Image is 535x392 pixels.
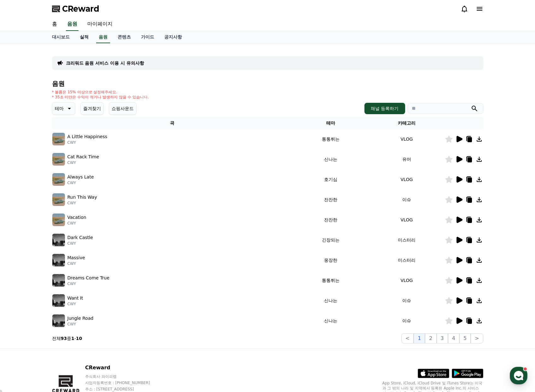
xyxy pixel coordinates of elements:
[76,336,82,341] strong: 10
[369,169,445,190] td: VLOG
[67,214,86,221] p: Vacation
[52,335,82,342] p: 전체 중 -
[85,387,162,392] p: 주소 : [STREET_ADDRESS]
[97,209,105,214] span: 설정
[369,230,445,250] td: 미스터리
[369,290,445,311] td: 이슈
[293,290,369,311] td: 신나는
[293,270,369,290] td: 통통튀는
[67,221,86,226] p: CWY
[62,4,99,14] span: CReward
[52,234,65,246] img: music
[96,31,110,43] a: 음원
[85,364,162,372] p: CReward
[52,153,65,166] img: music
[52,193,65,206] img: music
[67,295,83,301] p: Want It
[369,311,445,331] td: 이슈
[47,18,62,31] a: 홈
[52,214,65,226] img: music
[52,117,293,129] th: 곡
[71,336,74,341] strong: 1
[369,117,445,129] th: 카테고리
[293,190,369,210] td: 잔잔한
[52,294,65,307] img: music
[85,380,162,385] p: 사업자등록번호 : [PHONE_NUMBER]
[85,374,162,379] p: 주식회사 와이피랩
[67,133,108,140] p: A Little Happiness
[52,274,65,287] img: music
[67,201,97,206] p: CWY
[55,104,64,113] p: 테마
[52,80,483,87] h4: 음원
[67,281,110,286] p: CWY
[67,160,99,165] p: CWY
[67,180,94,185] p: CWY
[67,174,94,180] p: Always Late
[81,200,121,216] a: 설정
[82,18,118,31] a: 마이페이지
[459,333,471,343] button: 5
[293,230,369,250] td: 긴장되는
[67,194,97,201] p: Run This Way
[67,315,94,322] p: Jungle Road
[369,270,445,290] td: VLOG
[67,140,108,145] p: CWY
[293,129,369,149] td: 통통튀는
[2,200,42,216] a: 홈
[67,255,85,261] p: Massive
[67,301,83,307] p: CWY
[293,149,369,169] td: 신나는
[159,31,187,43] a: 공지사항
[52,254,65,266] img: music
[293,210,369,230] td: 잔잔한
[52,4,99,14] a: CReward
[52,173,65,186] img: music
[75,31,94,43] a: 실적
[136,31,159,43] a: 가이드
[58,210,65,215] span: 대화
[293,117,369,129] th: 테마
[67,275,110,281] p: Dreams Come True
[67,261,85,266] p: CWY
[52,90,149,95] p: * 볼륨은 15% 이상으로 설정해주세요.
[401,333,414,343] button: <
[52,95,149,100] p: * 35초 미만은 수익이 적거나 발생하지 않을 수 있습니다.
[293,169,369,190] td: 호기심
[61,336,67,341] strong: 93
[20,209,24,214] span: 홈
[369,250,445,270] td: 미스터리
[52,102,75,115] button: 테마
[414,333,425,343] button: 1
[67,234,93,241] p: Dark Castle
[293,250,369,270] td: 웅장한
[42,200,81,216] a: 대화
[67,241,93,246] p: CWY
[369,190,445,210] td: 이슈
[66,18,79,31] a: 음원
[67,154,99,160] p: Cat Rack Time
[364,103,405,114] button: 채널 등록하기
[67,322,94,327] p: CWY
[66,60,144,66] a: 크리워드 음원 서비스 이용 시 유의사항
[52,314,65,327] img: music
[425,333,436,343] button: 2
[293,311,369,331] td: 신나는
[369,129,445,149] td: VLOG
[437,333,448,343] button: 3
[80,102,104,115] button: 즐겨찾기
[113,31,136,43] a: 콘텐츠
[369,210,445,230] td: VLOG
[47,31,75,43] a: 대시보드
[448,333,459,343] button: 4
[369,149,445,169] td: 유머
[471,333,483,343] button: >
[52,133,65,145] img: music
[109,102,137,115] button: 쇼핑사운드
